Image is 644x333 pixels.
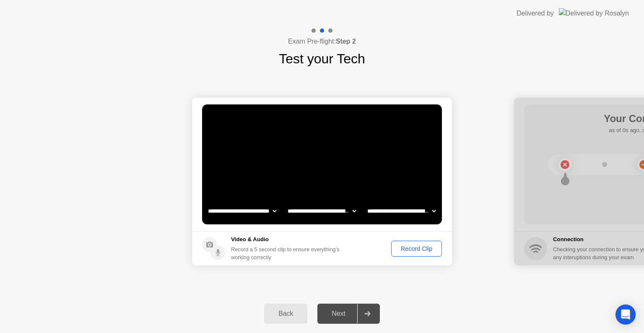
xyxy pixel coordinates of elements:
[366,203,437,219] select: Available microphones
[231,235,343,244] h5: Video & Audio
[267,310,305,317] div: Back
[391,241,442,257] button: Record Clip
[615,304,636,325] div: Open Intercom Messenger
[286,203,358,219] select: Available speakers
[279,49,365,69] h1: Test your Tech
[336,38,356,45] b: Step 2
[264,304,307,324] button: Back
[231,245,343,261] div: Record a 5 second clip to ensure everything’s working correctly
[394,245,439,252] div: Record Clip
[288,36,356,47] h4: Exam Pre-flight:
[317,304,380,324] button: Next
[517,8,554,18] div: Delivered by
[320,310,357,317] div: Next
[206,203,278,219] select: Available cameras
[559,8,629,18] img: Delivered by Rosalyn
